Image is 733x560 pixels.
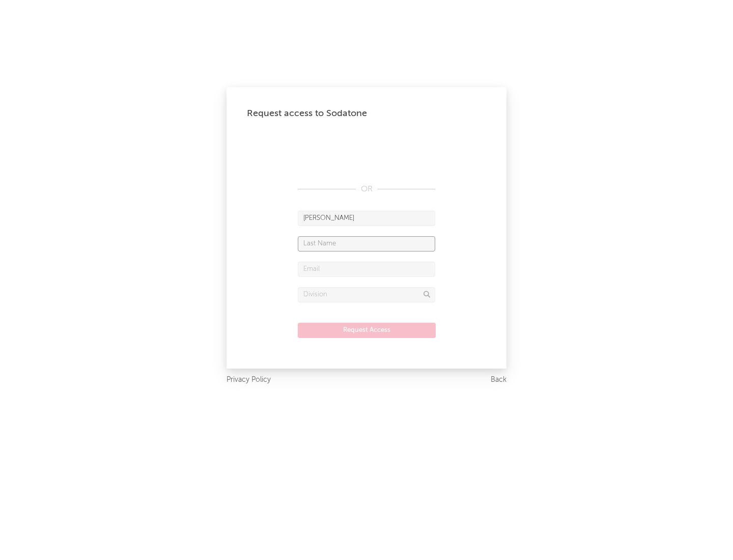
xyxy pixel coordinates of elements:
button: Request Access [298,323,436,338]
a: Privacy Policy [227,374,271,386]
input: First Name [298,211,435,226]
div: OR [298,183,435,195]
input: Division [298,287,435,302]
div: Request access to Sodatone [247,107,486,120]
input: Email [298,262,435,277]
input: Last Name [298,236,435,251]
a: Back [491,374,506,386]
